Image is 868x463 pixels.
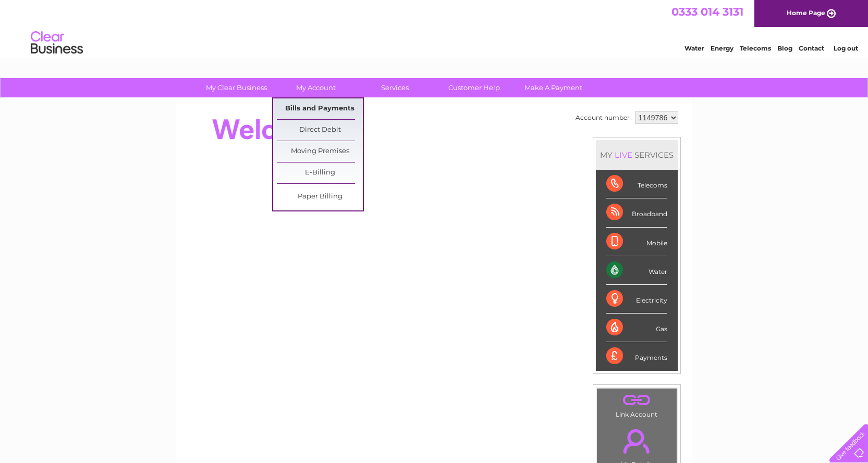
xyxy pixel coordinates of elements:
[431,78,517,97] a: Customer Help
[573,109,632,127] td: Account number
[606,198,667,227] div: Broadband
[277,98,363,119] a: Bills and Payments
[193,78,279,97] a: My Clear Business
[671,5,743,18] a: 0333 014 3131
[510,78,596,97] a: Make A Payment
[273,78,359,97] a: My Account
[834,44,858,52] a: Log out
[600,423,674,459] a: .
[277,120,363,141] a: Direct Debit
[352,78,438,97] a: Services
[188,6,681,51] div: Clear Business is a trading name of Verastar Limited (registered in [GEOGRAPHIC_DATA] No. 3667643...
[600,391,674,409] a: .
[277,141,363,162] a: Moving Premises
[596,388,677,421] td: Link Account
[711,44,733,52] a: Energy
[684,44,704,52] a: Water
[596,140,678,170] div: MY SERVICES
[606,170,667,198] div: Telecoms
[613,150,634,160] div: LIVE
[277,162,363,183] a: E-Billing
[606,228,667,256] div: Mobile
[277,186,363,207] a: Paper Billing
[606,342,667,370] div: Payments
[799,44,824,52] a: Contact
[740,44,771,52] a: Telecoms
[777,44,792,52] a: Blog
[30,27,83,59] img: logo.png
[606,285,667,314] div: Electricity
[606,256,667,285] div: Water
[606,314,667,342] div: Gas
